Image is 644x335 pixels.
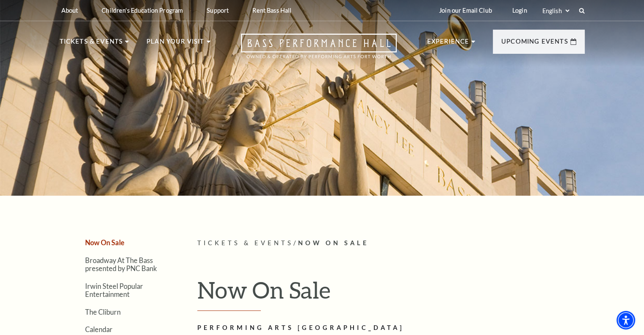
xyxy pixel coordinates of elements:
select: Select: [541,7,571,15]
h2: Performing Arts [GEOGRAPHIC_DATA] [197,323,473,333]
p: Support [207,7,229,14]
p: Children's Education Program [102,7,183,14]
p: Upcoming Events [501,36,568,52]
span: Now On Sale [298,239,368,246]
a: Irwin Steel Popular Entertainment [85,282,143,298]
p: / [197,238,585,249]
a: Now On Sale [85,238,124,246]
p: Tickets & Events [60,36,123,52]
div: Accessibility Menu [616,311,635,329]
p: Rent Bass Hall [252,7,291,14]
span: Tickets & Events [197,239,293,246]
a: Broadway At The Bass presented by PNC Bank [85,256,157,272]
p: Plan Your Visit [146,36,205,52]
p: Experience [427,36,470,52]
a: The Cliburn [85,308,121,316]
p: About [61,7,78,14]
a: Calendar [85,325,113,333]
h1: Now On Sale [197,276,585,311]
a: Open this option [210,33,427,67]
